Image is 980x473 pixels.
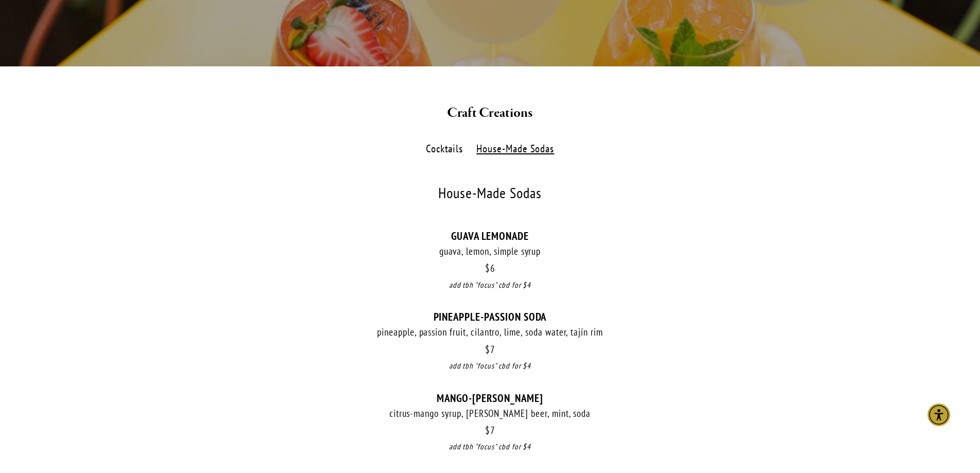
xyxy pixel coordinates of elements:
[171,326,809,339] div: pineapple, passion fruit, cilantro, lime, soda water, tajín rim
[171,230,809,242] div: GUAVA LEMONADE
[171,245,809,258] div: guava, lemon, simple syrup
[485,424,490,436] span: $
[171,407,809,420] div: citrus-mango syrup, [PERSON_NAME] beer, mint, soda
[171,360,809,372] div: add tbh "focus" cbd for $4
[171,310,809,323] div: PINEAPPLE-PASSION SODA
[420,142,468,156] label: Cocktails
[471,142,560,156] label: House-Made Sodas
[171,441,809,453] div: add tbh "focus" cbd for $4
[485,343,490,356] span: $
[171,186,809,201] div: House-Made Sodas
[485,262,490,274] span: $
[171,279,809,291] div: add tbh "focus" cbd for $4
[171,425,809,436] div: 7
[190,102,790,124] h2: Craft Creations
[171,344,809,356] div: 7
[928,404,950,426] div: Accessibility Menu
[171,392,809,405] div: MANGO-[PERSON_NAME]
[171,262,809,274] div: 6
